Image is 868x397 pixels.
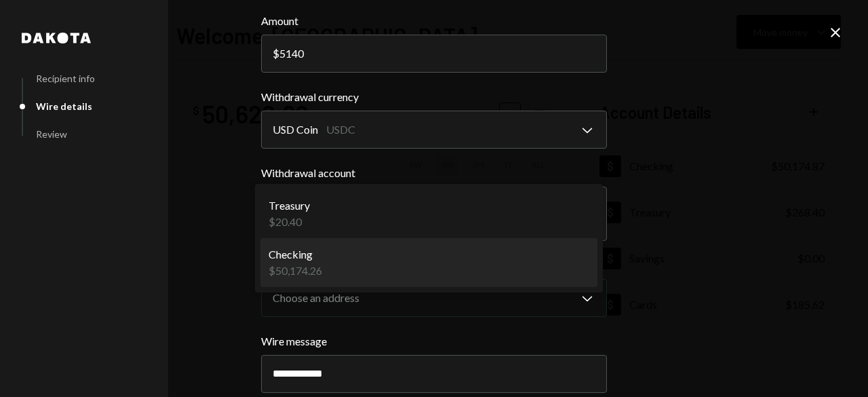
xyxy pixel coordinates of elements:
div: Recipient info [36,73,95,84]
div: $ [273,47,279,60]
label: Withdrawal currency [261,89,607,105]
label: Amount [261,13,607,29]
div: Review [36,128,67,140]
label: Withdrawal account [261,165,607,181]
div: Treasury [269,197,310,214]
button: Withdrawal address [261,279,607,317]
div: Wire details [36,100,92,112]
div: USDC [326,121,355,138]
label: Wire message [261,333,607,349]
div: $20.40 [269,214,310,230]
div: Checking [269,246,322,263]
input: 0.00 [261,35,607,73]
button: Withdrawal currency [261,111,607,149]
div: $50,174.26 [269,263,322,279]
